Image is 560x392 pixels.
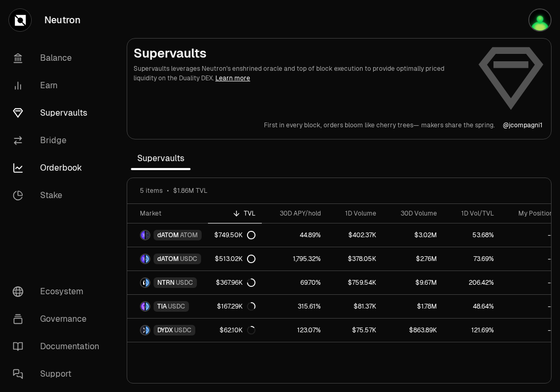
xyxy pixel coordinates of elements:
[450,209,494,218] div: 1D Vol/TVL
[383,295,443,318] a: $1.78M
[4,72,114,99] a: Earn
[214,209,255,218] div: TVL
[262,295,327,318] a: 315.61%
[503,121,543,129] p: @ jcompagni1
[157,278,175,287] span: NTRN
[383,223,443,247] a: $3.02M
[334,209,376,218] div: 1D Volume
[443,247,500,270] a: 73.69%
[176,278,193,287] span: USDC
[443,295,500,318] a: 48.64%
[443,223,500,247] a: 53.68%
[173,186,207,195] span: $1.86M TVL
[146,326,149,334] img: USDC Logo
[146,255,149,263] img: USDC Logo
[383,247,443,270] a: $2.76M
[146,231,149,239] img: ATOM Logo
[327,223,383,247] a: $402.37K
[127,271,208,294] a: NTRN LogoUSDC LogoNTRNUSDC
[529,10,550,31] img: Atom Staking
[216,278,255,287] div: $367.96K
[157,302,167,311] span: TIA
[180,231,198,239] span: ATOM
[140,186,163,195] span: 5 items
[4,99,114,127] a: Supervaults
[146,302,149,311] img: USDC Logo
[389,209,437,218] div: 30D Volume
[208,295,262,318] a: $167.29K
[383,319,443,342] a: $863.89K
[131,148,191,169] span: Supervaults
[268,209,321,218] div: 30D APY/hold
[217,302,255,311] div: $167.29K
[141,255,145,263] img: dATOM Logo
[4,182,114,209] a: Stake
[180,255,197,263] span: USDC
[443,271,500,294] a: 206.42%
[262,319,327,342] a: 123.07%
[157,326,173,334] span: DYDX
[327,319,383,342] a: $75.57K
[262,271,327,294] a: 69.70%
[4,305,114,333] a: Governance
[262,247,327,270] a: 1,795.32%
[327,271,383,294] a: $759.54K
[220,326,255,334] div: $62.10K
[4,278,114,305] a: Ecosystem
[134,45,469,62] h2: Supervaults
[4,360,114,388] a: Support
[324,121,419,129] p: orders bloom like cherry trees—
[215,255,255,263] div: $513.02K
[141,302,145,311] img: TIA Logo
[507,209,553,218] div: My Position
[134,64,469,83] p: Supervaults leverages Neutron's enshrined oracle and top of block execution to provide optimally ...
[157,255,179,263] span: dATOM
[503,121,543,129] a: @jcompagni1
[141,278,145,287] img: NTRN Logo
[215,74,250,82] a: Learn more
[127,223,208,247] a: dATOM LogoATOM LogodATOMATOM
[264,121,321,129] p: First in every block,
[262,223,327,247] a: 44.89%
[327,247,383,270] a: $378.05K
[214,231,255,239] div: $749.50K
[168,302,185,311] span: USDC
[4,127,114,154] a: Bridge
[4,333,114,360] a: Documentation
[208,319,262,342] a: $62.10K
[146,278,149,287] img: USDC Logo
[174,326,192,334] span: USDC
[208,247,262,270] a: $513.02K
[141,231,145,239] img: dATOM Logo
[383,271,443,294] a: $9.67M
[140,209,202,218] div: Market
[127,247,208,270] a: dATOM LogoUSDC LogodATOMUSDC
[208,223,262,247] a: $749.50K
[127,319,208,342] a: DYDX LogoUSDC LogoDYDXUSDC
[4,154,114,182] a: Orderbook
[141,326,145,334] img: DYDX Logo
[327,295,383,318] a: $81.37K
[421,121,495,129] p: makers share the spring.
[443,319,500,342] a: 121.69%
[157,231,179,239] span: dATOM
[4,44,114,72] a: Balance
[264,121,495,129] a: First in every block,orders bloom like cherry trees—makers share the spring.
[127,295,208,318] a: TIA LogoUSDC LogoTIAUSDC
[208,271,262,294] a: $367.96K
